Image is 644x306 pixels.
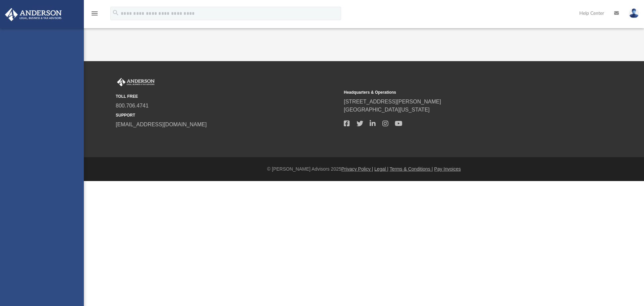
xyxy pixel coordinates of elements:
a: menu [91,13,99,17]
img: Anderson Advisors Platinum Portal [3,8,64,21]
a: [EMAIL_ADDRESS][DOMAIN_NAME] [116,122,207,127]
a: [GEOGRAPHIC_DATA][US_STATE] [344,107,430,113]
i: search [112,9,119,16]
img: User Pic [629,8,639,18]
div: © [PERSON_NAME] Advisors 2025 [84,166,644,173]
a: Legal | [374,166,388,172]
a: 800.706.4741 [116,103,149,108]
i: menu [91,9,99,17]
img: Anderson Advisors Platinum Portal [116,78,156,87]
a: Terms & Conditions | [390,166,433,172]
small: TOLL FREE [116,93,339,99]
a: Privacy Policy | [341,166,373,172]
a: [STREET_ADDRESS][PERSON_NAME] [344,99,441,104]
small: SUPPORT [116,112,339,118]
a: Pay Invoices [434,166,461,172]
small: Headquarters & Operations [344,89,567,95]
